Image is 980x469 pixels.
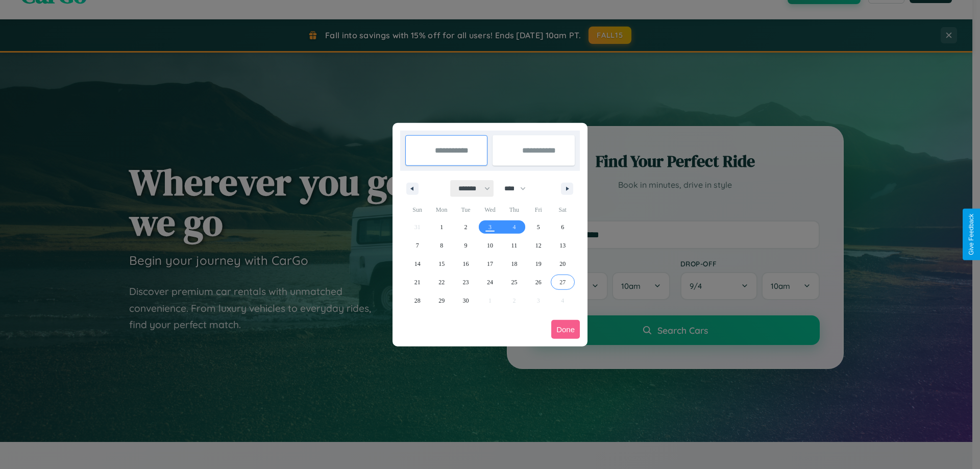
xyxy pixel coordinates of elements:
span: 9 [464,236,468,255]
button: 24 [478,273,502,291]
span: 3 [488,218,492,236]
button: 18 [502,255,526,273]
span: Tue [454,202,478,218]
button: 1 [429,218,453,236]
span: 12 [535,236,542,255]
span: 30 [463,291,469,310]
button: 2 [454,218,478,236]
span: 15 [438,255,445,273]
button: 10 [478,236,502,255]
span: Sun [405,202,429,218]
button: 16 [454,255,478,273]
span: 4 [512,218,516,236]
button: 21 [405,273,429,291]
span: 20 [559,255,566,273]
span: 19 [535,255,542,273]
button: 22 [429,273,453,291]
span: 29 [438,291,445,310]
span: 18 [511,255,517,273]
button: 20 [551,255,575,273]
span: Sat [551,202,575,218]
button: 12 [526,236,550,255]
button: 27 [551,273,575,291]
span: 8 [440,236,443,255]
button: 28 [405,291,429,310]
span: 28 [414,291,421,310]
button: 11 [502,236,526,255]
span: 25 [511,273,517,291]
span: 16 [463,255,469,273]
button: 9 [454,236,478,255]
span: 10 [487,236,493,255]
button: 19 [526,255,550,273]
button: 15 [429,255,453,273]
span: 1 [440,218,443,236]
span: Fri [526,202,550,218]
span: 24 [487,273,493,291]
span: 27 [559,273,566,291]
span: 22 [438,273,445,291]
span: 7 [416,236,419,255]
div: Give Feedback [968,214,975,255]
button: 26 [526,273,550,291]
button: 4 [502,218,526,236]
span: 21 [414,273,421,291]
button: 23 [454,273,478,291]
span: 26 [535,273,542,291]
button: 29 [429,291,453,310]
span: 5 [537,218,540,236]
span: Mon [429,202,453,218]
button: 17 [478,255,502,273]
span: 11 [511,236,518,255]
span: 14 [414,255,421,273]
span: 23 [463,273,469,291]
button: 8 [429,236,453,255]
span: 2 [464,218,468,236]
button: 3 [478,218,502,236]
button: 6 [551,218,575,236]
span: 17 [487,255,493,273]
button: 13 [551,236,575,255]
span: 6 [561,218,564,236]
button: Done [551,320,580,339]
span: 13 [559,236,566,255]
button: 14 [405,255,429,273]
button: 5 [526,218,550,236]
button: 30 [454,291,478,310]
button: 25 [502,273,526,291]
button: 7 [405,236,429,255]
span: Wed [478,202,502,218]
span: Thu [502,202,526,218]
